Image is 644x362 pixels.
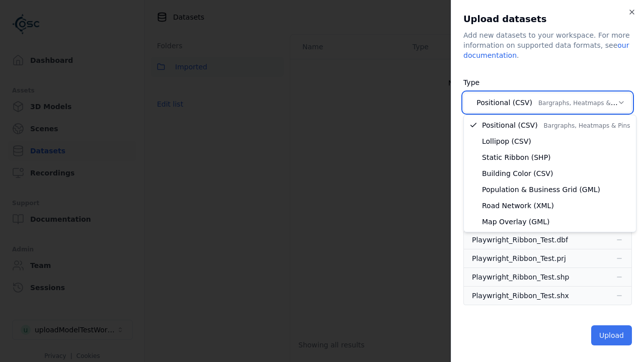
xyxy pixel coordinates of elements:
[544,122,630,129] span: Bargraphs, Heatmaps & Pins
[482,217,550,227] span: Map Overlay (GML)
[482,168,553,178] span: Building Color (CSV)
[482,201,554,211] span: Road Network (XML)
[482,120,630,130] span: Positional (CSV)
[482,185,600,195] span: Population & Business Grid (GML)
[482,152,551,162] span: Static Ribbon (SHP)
[482,136,531,146] span: Lollipop (CSV)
